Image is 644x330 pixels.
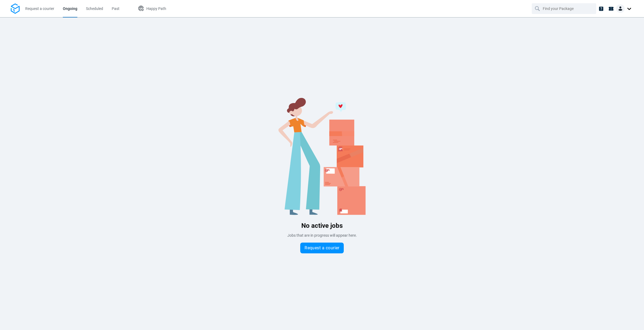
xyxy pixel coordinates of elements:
[112,6,120,11] span: Past
[616,4,625,13] img: Client
[305,246,339,250] span: Request a courier
[86,6,103,11] span: Scheduled
[300,243,344,253] button: Request a courier
[146,6,166,11] span: Happy Path
[543,3,586,14] input: Find your Package
[287,233,357,237] span: Jobs that are in progress will appear here.
[301,222,343,229] span: No active jobs
[25,6,54,11] span: Request a courier
[63,6,77,11] span: Ongoing
[241,94,403,215] img: Blank slate
[11,3,20,14] img: Logo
